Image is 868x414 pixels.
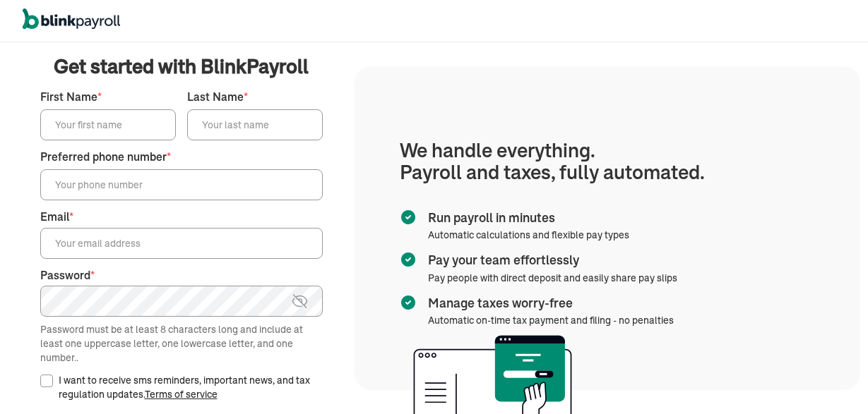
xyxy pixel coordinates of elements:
[400,294,417,311] img: checkmark
[428,229,629,241] span: Automatic calculations and flexible pay types
[40,149,323,165] label: Preferred phone number
[23,8,120,30] img: logo
[187,109,323,140] input: Your last name
[400,140,815,183] h1: We handle everything. Payroll and taxes, fully automated.
[40,109,176,140] input: Your first name
[428,251,672,269] span: Pay your team effortlessly
[428,314,674,327] span: Automatic on-time tax payment and filing - no penalties
[40,169,323,200] input: Your phone number
[187,89,323,105] label: Last Name
[40,322,323,365] div: Password must be at least 8 characters long and include at least one uppercase letter, one lowerc...
[428,294,668,312] span: Manage taxes worry-free
[428,209,624,227] span: Run payroll in minutes
[40,209,323,225] label: Email
[54,52,309,80] span: Get started with BlinkPayroll
[400,209,417,226] img: checkmark
[59,373,323,401] label: I want to receive sms reminders, important news, and tax regulation updates.
[400,251,417,268] img: checkmark
[40,89,176,105] label: First Name
[428,272,677,284] span: Pay people with direct deposit and easily share pay slips
[40,267,323,284] label: Password
[145,388,218,401] a: Terms of service
[291,293,309,310] img: eye
[40,228,323,259] input: Your email address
